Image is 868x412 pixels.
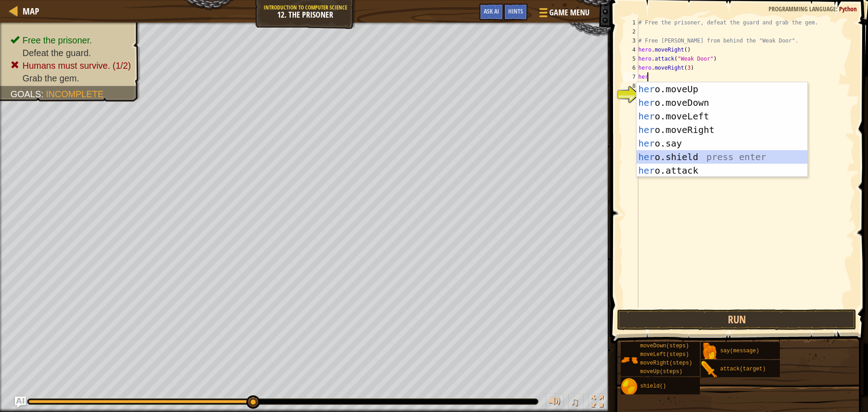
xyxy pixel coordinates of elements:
[640,369,683,375] span: moveUp(steps)
[532,4,595,25] button: Game Menu
[623,54,638,63] div: 5
[10,72,131,85] li: Grab the gem.
[623,18,638,27] div: 1
[568,393,584,412] button: ♫
[588,393,606,412] button: Toggle fullscreen
[839,5,857,13] span: Python
[10,47,131,59] li: Defeat the guard.
[836,5,839,13] span: :
[41,89,46,99] span: :
[623,81,638,90] div: 8
[623,27,638,36] div: 2
[701,361,718,378] img: portrait.png
[10,34,131,47] li: Free the prisoner.
[621,378,638,395] img: portrait.png
[769,5,836,13] span: Programming language
[46,89,104,99] span: Incomplete
[623,72,638,81] div: 7
[18,5,39,17] a: Map
[23,48,91,58] span: Defeat the guard.
[720,366,766,372] span: attack(target)
[23,35,92,45] span: Free the prisoner.
[640,383,666,389] span: shield()
[640,343,689,349] span: moveDown(steps)
[15,397,26,407] button: Ask AI
[508,7,523,15] span: Hints
[623,63,638,72] div: 6
[623,45,638,54] div: 4
[484,7,499,15] span: Ask AI
[546,393,564,412] button: Adjust volume
[640,360,692,366] span: moveRight(steps)
[570,395,579,408] span: ♫
[10,59,131,72] li: Humans must survive.
[10,89,41,99] span: Goals
[549,7,590,19] span: Game Menu
[701,343,718,360] img: portrait.png
[23,61,131,71] span: Humans must survive. (1/2)
[617,309,856,330] button: Run
[623,90,638,99] div: 9
[621,351,638,369] img: portrait.png
[720,348,759,354] span: say(message)
[479,4,504,20] button: Ask AI
[23,73,79,83] span: Grab the gem.
[623,36,638,45] div: 3
[640,351,689,358] span: moveLeft(steps)
[23,5,39,17] span: Map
